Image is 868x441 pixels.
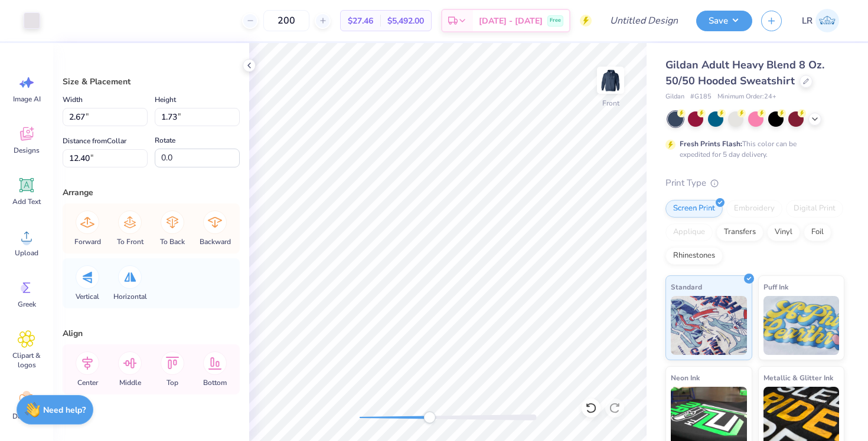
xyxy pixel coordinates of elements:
[665,58,824,88] span: Gildan Adult Heavy Blend 8 Oz. 50/50 Hooded Sweatshirt
[160,237,185,246] span: To Back
[155,93,176,107] label: Height
[117,237,143,246] span: To Front
[797,9,844,32] a: LR
[763,371,833,384] span: Metallic & Glitter Ink
[167,378,178,387] span: Top
[680,139,742,149] strong: Fresh Prints Flash:
[77,378,98,387] span: Center
[671,296,747,355] img: Standard
[671,281,702,293] span: Standard
[717,92,776,102] span: Minimum Order: 24 +
[119,378,141,387] span: Middle
[665,200,723,218] div: Screen Print
[763,296,840,355] img: Puff Ink
[12,412,41,421] span: Decorate
[203,378,227,387] span: Bottom
[599,68,622,92] img: Front
[680,139,825,160] div: This color can be expedited for 5 day delivery.
[63,134,126,148] label: Distance from Collar
[550,17,561,25] span: Free
[665,247,723,265] div: Rhinestones
[63,327,240,340] div: Align
[12,197,41,206] span: Add Text
[665,176,844,190] div: Print Type
[786,200,843,218] div: Digital Print
[802,14,812,28] span: LR
[665,92,684,102] span: Gildan
[716,223,763,241] div: Transfers
[767,223,800,241] div: Vinyl
[76,292,99,301] span: Vertical
[14,146,40,155] span: Designs
[63,75,240,88] div: Size & Placement
[815,9,839,32] img: Louise Racquet
[155,133,175,147] label: Rotate
[690,92,712,102] span: # G185
[601,9,687,32] input: Untitled Design
[18,300,36,309] span: Greek
[113,292,147,301] span: Horizontal
[804,223,831,241] div: Foil
[263,10,309,31] input: – –
[7,351,46,370] span: Clipart & logos
[763,281,788,293] span: Puff Ink
[726,200,782,218] div: Embroidery
[602,98,619,108] div: Front
[479,15,543,27] span: [DATE] - [DATE]
[74,237,101,246] span: Forward
[665,223,713,241] div: Applique
[696,11,752,31] button: Save
[43,404,86,416] strong: Need help?
[423,412,435,423] div: Accessibility label
[671,371,700,384] span: Neon Ink
[63,186,240,199] div: Arrange
[63,93,83,107] label: Width
[13,94,41,104] span: Image AI
[387,15,424,27] span: $5,492.00
[348,15,373,27] span: $27.46
[15,248,38,258] span: Upload
[200,237,231,246] span: Backward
